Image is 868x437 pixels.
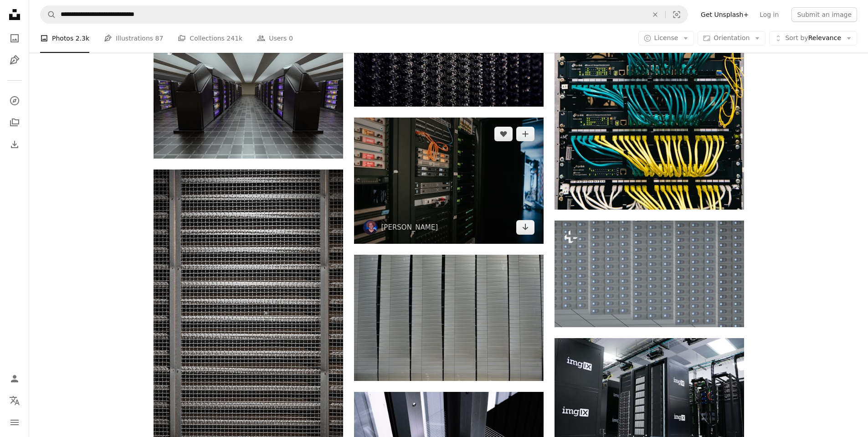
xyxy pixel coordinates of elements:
a: Users 0 [257,24,293,53]
a: [PERSON_NAME] [381,223,438,232]
img: a rack of servers in a server room [354,118,544,244]
a: Photos [5,29,24,47]
img: white and black striped textile [354,255,544,381]
button: Language [5,391,24,410]
a: Get Unsplash+ [695,7,754,22]
a: Home — Unsplash [5,5,24,26]
button: License [638,31,694,46]
a: Illustrations 87 [104,24,163,53]
button: Orientation [698,31,765,46]
button: Like [494,127,513,141]
a: a black and white photo of a metal fence [154,305,343,313]
a: Download [516,220,534,235]
a: white and black striped textile [354,314,544,322]
a: Explore [5,92,24,110]
a: a rack of servers with wires and wires attached to them [555,63,744,72]
a: Log in / Sign up [5,370,24,388]
a: Log in [754,7,784,22]
button: Clear [645,6,665,23]
span: Relevance [785,34,841,43]
button: Visual search [666,6,688,23]
span: Sort by [785,34,808,41]
span: 241k [226,33,242,43]
button: Submit an image [791,7,857,22]
span: 0 [289,33,293,43]
img: Rows of tiny, glowing squares are visible. [555,221,744,327]
button: Add to Collection [516,127,534,141]
img: A row of refrigerators sitting inside of a room [154,32,343,159]
a: Collections 241k [178,24,242,53]
button: Sort byRelevance [769,31,857,46]
span: Orientation [714,34,750,41]
a: a rack of servers in a server room [354,176,544,185]
a: Download History [5,135,24,154]
button: Search Unsplash [41,6,56,23]
img: Go to Kevin Ache's profile [363,220,378,235]
a: Rows of tiny, glowing squares are visible. [555,269,744,278]
span: License [654,34,678,41]
a: img IX mining rig inside white and gray room [555,390,744,398]
button: Menu [5,413,24,432]
span: 87 [155,33,164,43]
a: Collections [5,113,24,132]
a: Illustrations [5,51,24,69]
a: A row of refrigerators sitting inside of a room [154,91,343,99]
form: Find visuals sitewide [40,5,688,24]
